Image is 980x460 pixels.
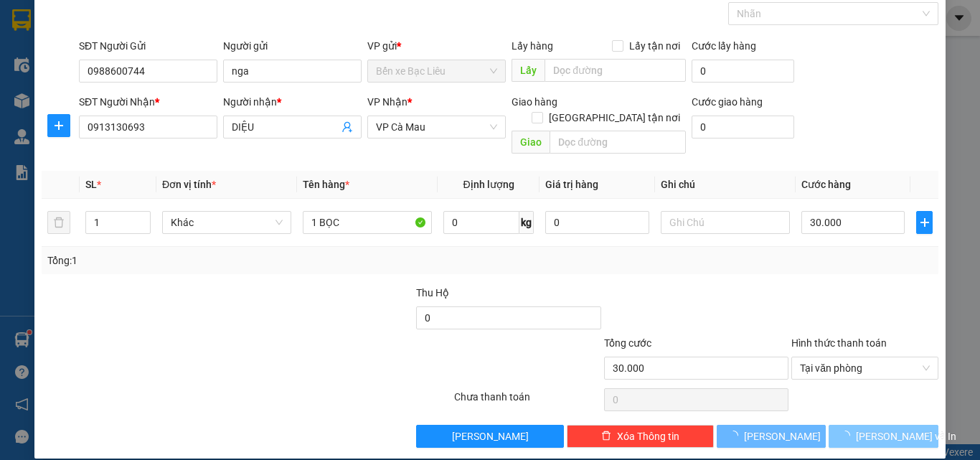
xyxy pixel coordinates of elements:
span: Xóa Thông tin [617,428,679,444]
label: Hình thức thanh toán [791,337,887,349]
div: SĐT Người Gửi [79,38,217,54]
span: environment [83,34,94,46]
label: Cước lấy hàng [692,40,756,52]
span: Lấy [512,59,545,82]
input: Ghi Chú [661,211,790,234]
span: Giá trị hàng [545,179,598,190]
th: Ghi chú [655,171,796,199]
span: Giao [512,131,550,154]
span: loading [840,431,856,441]
div: Tổng: 1 [47,253,380,268]
span: plus [917,217,932,228]
span: kg [519,211,534,234]
span: [PERSON_NAME] [744,428,821,444]
span: user-add [341,121,353,133]
li: 02839.63.63.63 [6,50,273,67]
input: Dọc đường [550,131,686,154]
span: [PERSON_NAME] [452,428,529,444]
span: [PERSON_NAME] và In [856,428,956,444]
button: [PERSON_NAME] [416,425,563,448]
span: Tên hàng [303,179,349,190]
span: Bến xe Bạc Liêu [376,60,497,82]
span: Tổng cước [604,337,651,349]
span: Định lượng [463,179,514,190]
div: Người nhận [223,94,362,110]
span: SL [85,179,97,190]
button: plus [916,211,933,234]
span: Lấy tận nơi [623,38,686,54]
span: Lấy hàng [512,40,553,52]
span: Giao hàng [512,96,557,108]
b: [PERSON_NAME] [83,9,203,27]
div: Người gửi [223,38,362,54]
button: delete [47,211,70,234]
button: plus [47,114,70,137]
div: Chưa thanh toán [453,389,603,414]
label: Cước giao hàng [692,96,763,108]
span: VP Cà Mau [376,116,497,138]
span: [GEOGRAPHIC_DATA] tận nơi [543,110,686,126]
button: deleteXóa Thông tin [567,425,714,448]
input: Cước lấy hàng [692,60,794,83]
span: Tại văn phòng [800,357,930,379]
span: Đơn vị tính [162,179,216,190]
div: SĐT Người Nhận [79,94,217,110]
span: delete [601,431,611,442]
button: [PERSON_NAME] [717,425,826,448]
button: [PERSON_NAME] và In [829,425,938,448]
span: Cước hàng [801,179,851,190]
span: phone [83,52,94,64]
span: Thu Hộ [416,287,449,299]
span: Khác [171,212,283,233]
input: Cước giao hàng [692,116,794,139]
input: VD: Bàn, Ghế [303,211,432,234]
li: 85 [PERSON_NAME] [6,32,273,50]
div: VP gửi [367,38,506,54]
span: loading [728,431,744,441]
input: Dọc đường [545,59,686,82]
b: GỬI : Bến xe Bạc Liêu [6,90,197,113]
span: plus [48,120,70,131]
span: VP Nhận [367,96,407,108]
input: 0 [545,211,649,234]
